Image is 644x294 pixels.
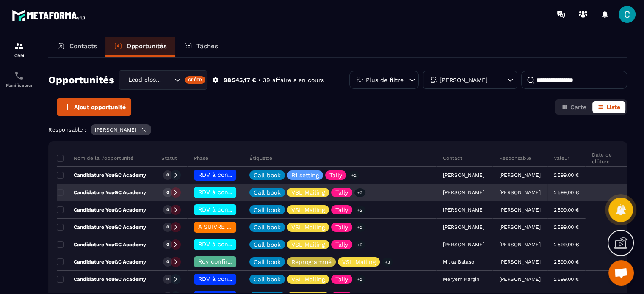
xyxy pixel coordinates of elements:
[554,276,579,282] p: 2 599,00 €
[554,172,579,178] p: 2 599,00 €
[439,77,488,83] p: [PERSON_NAME]
[185,76,206,84] div: Créer
[74,103,126,111] span: Ajout opportunité
[554,242,579,247] p: 2 599,00 €
[335,224,348,230] p: Tally
[48,71,114,88] h2: Opportunités
[554,190,579,195] p: 2 599,00 €
[443,155,462,162] p: Contact
[291,207,325,213] p: VSL Mailing
[254,224,281,230] p: Call book
[2,83,36,88] p: Planificateur
[2,35,36,64] a: formationformationCRM
[198,275,253,282] span: RDV à confimer ❓
[254,207,281,213] p: Call book
[119,70,207,90] div: Search for option
[57,189,146,196] p: Candidature YouGC Academy
[354,188,365,197] p: +2
[2,64,36,94] a: schedulerschedulerPlanificateur
[329,172,342,178] p: Tally
[166,242,169,247] p: 0
[198,223,234,230] span: A SUIVRE ⏳
[14,41,24,51] img: formation
[554,224,579,230] p: 2 599,00 €
[592,151,627,165] p: Date de clôture
[166,224,169,230] p: 0
[606,104,620,110] span: Liste
[57,276,146,283] p: Candidature YouGC Academy
[57,224,146,231] p: Candidature YouGC Academy
[161,155,177,162] p: Statut
[198,189,269,195] span: RDV à conf. A RAPPELER
[254,276,281,282] p: Call book
[57,172,146,179] p: Candidature YouGC Academy
[570,104,586,110] span: Carte
[166,190,169,195] p: 0
[57,258,146,265] p: Candidature YouGC Academy
[342,259,376,265] p: VSL Mailing
[254,172,281,178] p: Call book
[198,258,246,265] span: Rdv confirmé ✅
[291,276,325,282] p: VSL Mailing
[499,155,531,162] p: Responsable
[57,155,133,162] p: Nom de la l'opportunité
[166,259,169,265] p: 0
[14,71,24,81] img: scheduler
[57,206,146,213] p: Candidature YouGC Academy
[291,190,325,195] p: VSL Mailing
[499,207,541,213] p: [PERSON_NAME]
[12,8,88,23] img: logo
[249,155,272,162] p: Étiquette
[57,241,146,248] p: Candidature YouGC Academy
[263,76,324,84] p: 39 affaire s en cours
[57,98,131,116] button: Ajout opportunité
[592,101,625,113] button: Liste
[126,75,164,85] span: Lead closing
[348,171,359,180] p: +2
[2,53,36,58] p: CRM
[258,76,261,84] p: •
[48,37,105,57] a: Contacts
[69,42,97,50] p: Contacts
[198,171,253,178] span: RDV à confimer ❓
[105,37,175,57] a: Opportunités
[291,224,325,230] p: VSL Mailing
[499,242,541,247] p: [PERSON_NAME]
[254,190,281,195] p: Call book
[499,190,541,195] p: [PERSON_NAME]
[354,240,365,249] p: +2
[354,275,365,284] p: +2
[291,259,332,265] p: Reprogrammé
[382,258,393,267] p: +3
[499,259,541,265] p: [PERSON_NAME]
[354,206,365,214] p: +2
[198,206,269,213] span: RDV à conf. A RAPPELER
[127,42,167,50] p: Opportunités
[291,242,325,247] p: VSL Mailing
[335,276,348,282] p: Tally
[335,242,348,247] p: Tally
[499,172,541,178] p: [PERSON_NAME]
[554,259,579,265] p: 2 599,00 €
[224,76,256,84] p: 98 545,17 €
[254,259,281,265] p: Call book
[291,172,319,178] p: R1 setting
[95,127,136,133] p: [PERSON_NAME]
[198,241,269,247] span: RDV à conf. A RAPPELER
[254,242,281,247] p: Call book
[48,126,86,133] p: Responsable :
[164,75,172,85] input: Search for option
[554,155,569,162] p: Valeur
[499,224,541,230] p: [PERSON_NAME]
[366,77,404,83] p: Plus de filtre
[556,101,591,113] button: Carte
[196,42,218,50] p: Tâches
[554,207,579,213] p: 2 599,00 €
[335,207,348,213] p: Tally
[499,276,541,282] p: [PERSON_NAME]
[608,260,634,286] div: Ouvrir le chat
[166,276,169,282] p: 0
[354,223,365,232] p: +2
[175,37,227,57] a: Tâches
[166,172,169,178] p: 0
